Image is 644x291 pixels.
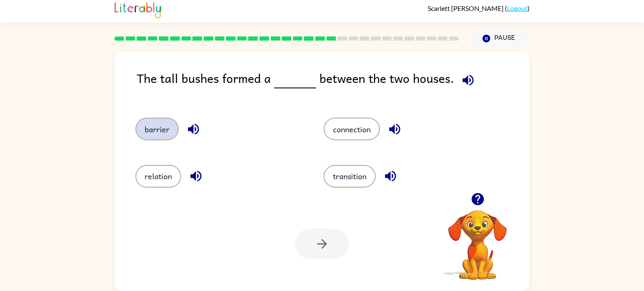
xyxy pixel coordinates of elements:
span: Scarlett [PERSON_NAME] [428,4,505,12]
button: transition [324,165,376,188]
button: connection [324,118,380,140]
button: relation [135,165,181,188]
button: barrier [135,118,179,140]
video: Your browser must support playing .mp4 files to use Literably. Please try using another browser. [436,197,519,281]
div: The tall bushes formed a between the two houses. [137,69,530,101]
button: Pause [469,29,530,48]
div: ( ) [428,4,530,12]
a: Logout [507,4,527,12]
